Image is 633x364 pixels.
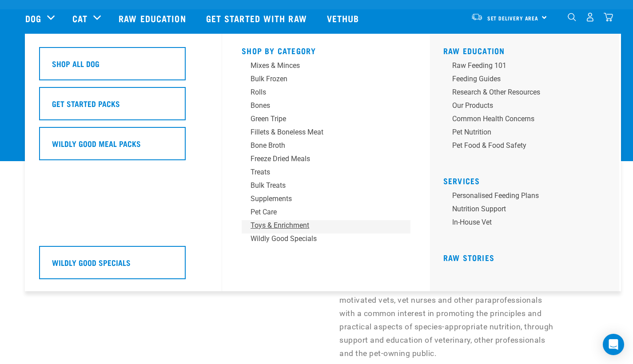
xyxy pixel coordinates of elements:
[452,114,591,124] div: Common Health Concerns
[197,0,318,36] a: Get started with Raw
[52,257,131,268] h5: Wildly Good Specials
[585,12,595,22] img: user.png
[251,233,389,244] div: Wildly Good Specials
[452,100,591,111] div: Our Products
[242,167,410,180] a: Treats
[318,0,370,36] a: Vethub
[603,334,624,355] div: Open Intercom Messenger
[443,100,612,114] a: Our Products
[242,207,410,220] a: Pet Care
[452,140,591,151] div: Pet Food & Food Safety
[443,190,612,204] a: Personalised Feeding Plans
[242,114,410,127] a: Green Tripe
[443,140,612,154] a: Pet Food & Food Safety
[242,74,410,87] a: Bulk Frozen
[242,220,410,233] a: Toys & Enrichment
[443,48,505,53] a: Raw Education
[443,217,612,230] a: In-house vet
[25,12,41,25] a: Dog
[443,204,612,217] a: Nutrition Support
[251,87,389,98] div: Rolls
[52,98,120,109] h5: Get Started Packs
[487,16,539,20] span: Set Delivery Area
[242,154,410,167] a: Freeze Dried Meals
[52,58,100,69] h5: Shop All Dog
[452,74,591,84] div: Feeding Guides
[52,138,141,149] h5: Wildly Good Meal Packs
[251,207,389,218] div: Pet Care
[242,180,410,194] a: Bulk Treats
[39,87,208,127] a: Get Started Packs
[251,167,389,178] div: Treats
[242,46,410,53] h5: Shop By Category
[251,154,389,164] div: Freeze Dried Meals
[242,233,410,247] a: Wildly Good Specials
[251,100,389,111] div: Bones
[443,114,612,127] a: Common Health Concerns
[452,127,591,138] div: Pet Nutrition
[251,127,389,138] div: Fillets & Boneless Meat
[110,0,197,36] a: Raw Education
[242,140,410,154] a: Bone Broth
[242,100,410,114] a: Bones
[339,253,558,360] p: We are an affiliate member of the the Raw Feeding Veterinary Society (RFVS) this is an internatio...
[443,255,494,260] a: Raw Stories
[568,13,576,21] img: home-icon-1@2x.png
[604,12,613,22] img: home-icon@2x.png
[251,194,389,204] div: Supplements
[443,74,612,87] a: Feeding Guides
[443,60,612,74] a: Raw Feeding 101
[471,13,483,21] img: van-moving.png
[242,194,410,207] a: Supplements
[443,176,612,183] h5: Services
[39,127,208,167] a: Wildly Good Meal Packs
[251,60,389,71] div: Mixes & Minces
[72,12,88,25] a: Cat
[251,220,389,231] div: Toys & Enrichment
[242,87,410,100] a: Rolls
[251,180,389,191] div: Bulk Treats
[443,87,612,100] a: Research & Other Resources
[251,140,389,151] div: Bone Broth
[452,87,591,98] div: Research & Other Resources
[39,246,208,286] a: Wildly Good Specials
[251,114,389,124] div: Green Tripe
[39,47,208,87] a: Shop All Dog
[443,127,612,140] a: Pet Nutrition
[452,60,591,71] div: Raw Feeding 101
[242,60,410,74] a: Mixes & Minces
[251,74,389,84] div: Bulk Frozen
[242,127,410,140] a: Fillets & Boneless Meat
